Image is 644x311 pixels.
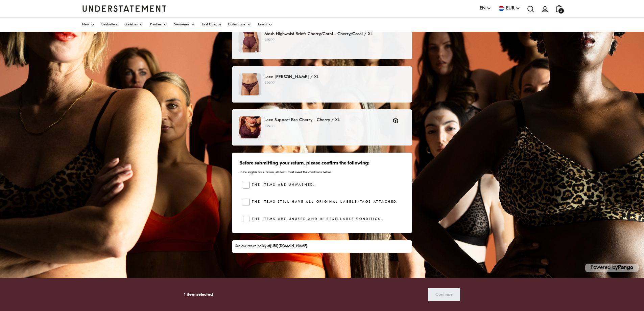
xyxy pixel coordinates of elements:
span: New [82,23,89,26]
p: Lace Support Bra Cherry - Cherry / XL [264,116,386,124]
button: EUR [498,5,520,12]
h3: Before submitting your return, please confirm the following: [239,160,405,167]
label: The items are unwashed. [249,182,315,188]
span: Last Chance [202,23,221,26]
a: Panties [150,18,167,32]
label: The items are unused and in resellable condition. [249,216,383,223]
a: Bralettes [124,18,144,32]
a: Bestsellers [101,18,117,32]
img: 237_931ff400-1d0b-4230-a0d3-f1633c48ae2c.jpg [239,73,261,95]
div: See our return policy at . [235,244,408,249]
span: Swimwear [174,23,189,26]
a: Learn [258,18,273,32]
a: Pango [618,265,633,270]
span: Collections [228,23,245,26]
a: New [82,18,95,32]
p: Lace [PERSON_NAME] / XL [264,73,405,81]
span: Learn [258,23,267,26]
p: €29.00 [264,81,405,86]
img: 472_0750f9f6-f51d-4653-8f1a-74b3e8c5511f.jpg [239,116,261,138]
a: Swimwear [174,18,195,32]
a: [URL][DOMAIN_NAME] [270,244,307,248]
span: EN [480,5,485,12]
span: Bralettes [124,23,138,26]
button: EN [480,5,491,12]
span: EUR [506,5,515,12]
span: 5 [558,8,564,14]
img: 266_1a1bb131-43a0-419a-af79-81e3a26be685.jpg [239,30,261,52]
a: 5 [552,2,566,16]
span: Panties [150,23,161,26]
a: Understatement Homepage [82,5,167,12]
p: Powered by [585,264,639,272]
a: Last Chance [202,18,221,32]
a: Collections [228,18,251,32]
p: Mesh Highwaist Briefs Cherry/Coral - Cherry/Coral / XL [264,30,405,38]
p: To be eligible for a return, all items must meet the conditions below. [239,170,405,175]
p: €39.00 [264,38,405,43]
p: €79.00 [264,124,386,129]
label: The items still have all original labels/tags attached. [249,199,398,205]
span: Bestsellers [101,23,117,26]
